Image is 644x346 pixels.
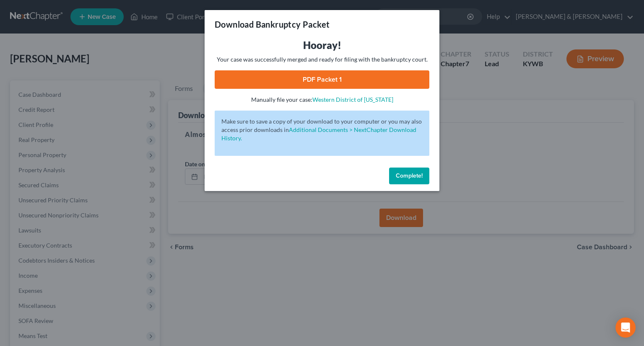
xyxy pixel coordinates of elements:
[389,168,429,184] button: Complete!
[221,117,423,142] p: Make sure to save a copy of your download to your computer or you may also access prior downloads in
[215,55,429,64] p: Your case was successfully merged and ready for filing with the bankruptcy court.
[215,39,429,52] h3: Hooray!
[312,96,393,103] a: Western District of [US_STATE]
[215,18,330,30] h3: Download Bankruptcy Packet
[215,70,429,89] a: PDF Packet 1
[221,126,416,142] a: Additional Documents > NextChapter Download History.
[215,96,429,104] p: Manually file your case:
[396,172,423,179] span: Complete!
[615,318,636,338] div: Open Intercom Messenger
